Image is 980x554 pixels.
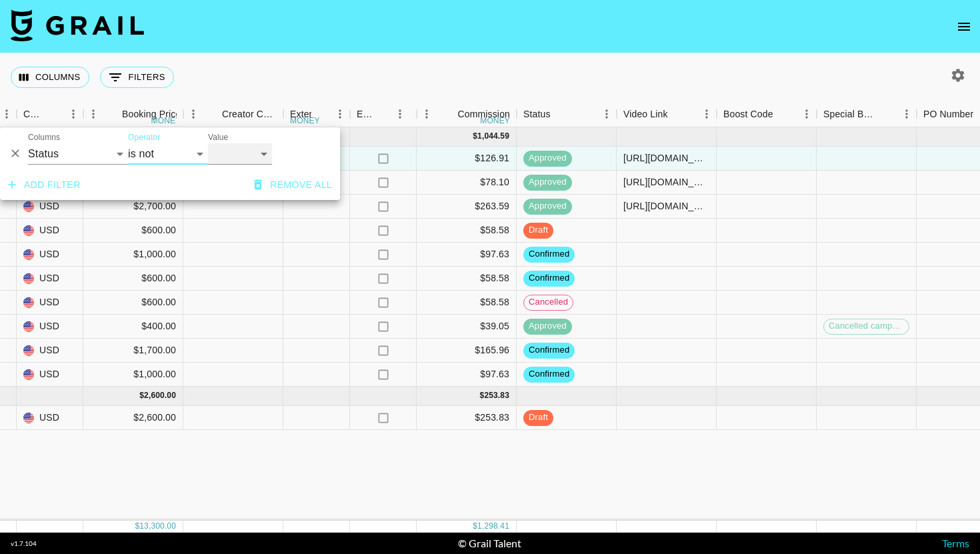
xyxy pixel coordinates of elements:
div: © Grail Talent [458,537,521,550]
span: draft [523,411,553,424]
button: Menu [330,104,350,124]
button: Sort [311,105,330,123]
span: draft [523,224,553,237]
div: 13,300.00 [139,521,176,532]
label: Columns [28,132,60,143]
div: $600.00 [83,291,183,315]
div: Status [523,101,551,127]
button: Select columns [11,67,89,88]
div: https://www.tiktok.com/@logi_lilly/video/7545657223695879432 [623,151,709,165]
div: $78.10 [417,171,517,195]
button: Menu [697,104,717,124]
div: $126.91 [417,147,517,171]
div: $263.59 [417,195,517,219]
div: Boost Code [717,101,817,127]
span: confirmed [523,368,575,381]
div: Special Booking Type [817,101,917,127]
div: money [151,117,181,125]
div: Creator Commmission Override [183,101,283,127]
div: Currency [23,101,45,127]
span: approved [523,320,572,333]
div: $97.63 [417,243,517,267]
div: $165.96 [417,339,517,363]
button: Sort [668,105,687,123]
div: USD [17,339,83,363]
div: $97.63 [417,363,517,387]
div: https://www.tiktok.com/@logi_lilly/video/7550857360114257160?is_from_webapp=1&sender_device=pc&we... [623,175,709,189]
button: Sort [45,105,63,123]
div: $58.58 [417,267,517,291]
div: Video Link [617,101,717,127]
span: approved [523,152,572,165]
div: 1,298.41 [477,521,509,532]
div: $1,700.00 [83,339,183,363]
div: Creator Commmission Override [222,101,277,127]
div: Status [517,101,617,127]
button: Show filters [100,67,174,88]
div: USD [17,315,83,339]
div: USD [17,195,83,219]
div: Currency [17,101,83,127]
span: approved [523,176,572,189]
label: Value [208,132,228,143]
div: $2,600.00 [83,406,183,430]
label: Operator [128,132,160,143]
div: Special Booking Type [823,101,878,127]
div: $ [473,131,477,142]
div: $58.58 [417,219,517,243]
div: $58.58 [417,291,517,315]
div: $600.00 [83,267,183,291]
div: USD [17,363,83,387]
div: $ [139,390,144,401]
div: PO Number [923,101,973,127]
div: $ [135,521,139,532]
button: Sort [203,105,222,123]
div: $ [473,521,477,532]
div: $400.00 [83,315,183,339]
img: Grail Talent [11,9,144,41]
span: confirmed [523,248,575,261]
div: Expenses: Remove Commission? [350,101,417,127]
button: Sort [103,105,122,123]
div: v 1.7.104 [11,539,37,548]
span: cancelled [524,296,573,309]
button: Sort [551,105,569,123]
div: Video Link [623,101,668,127]
div: USD [17,243,83,267]
button: Menu [83,104,103,124]
button: Menu [63,104,83,124]
div: $39.05 [417,315,517,339]
span: Cancelled campaign production fee [824,320,909,333]
div: 2,600.00 [144,390,176,401]
div: https://www.tiktok.com/@logi_lilly/video/7548260864781028615?is_from_webapp=1&sender_device=pc&we... [623,199,709,213]
div: 1,044.59 [477,131,509,142]
div: USD [17,291,83,315]
a: Terms [942,537,969,549]
div: USD [17,267,83,291]
span: confirmed [523,272,575,285]
div: money [290,117,320,125]
button: Menu [183,104,203,124]
button: Menu [897,104,917,124]
div: Boost Code [723,101,773,127]
button: Menu [597,104,617,124]
div: $253.83 [417,406,517,430]
div: USD [17,406,83,430]
span: confirmed [523,344,575,357]
div: 253.83 [484,390,509,401]
div: USD [17,219,83,243]
button: Sort [878,105,897,123]
button: Delete [5,143,25,163]
div: $ [480,390,485,401]
button: Remove all [249,173,337,197]
div: $600.00 [83,219,183,243]
div: Commission [457,101,510,127]
div: $1,000.00 [83,243,183,267]
span: approved [523,200,572,213]
button: Sort [773,105,792,123]
button: Add filter [3,173,86,197]
button: Sort [439,105,457,123]
button: Menu [390,104,410,124]
button: Menu [797,104,817,124]
button: Menu [417,104,437,124]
